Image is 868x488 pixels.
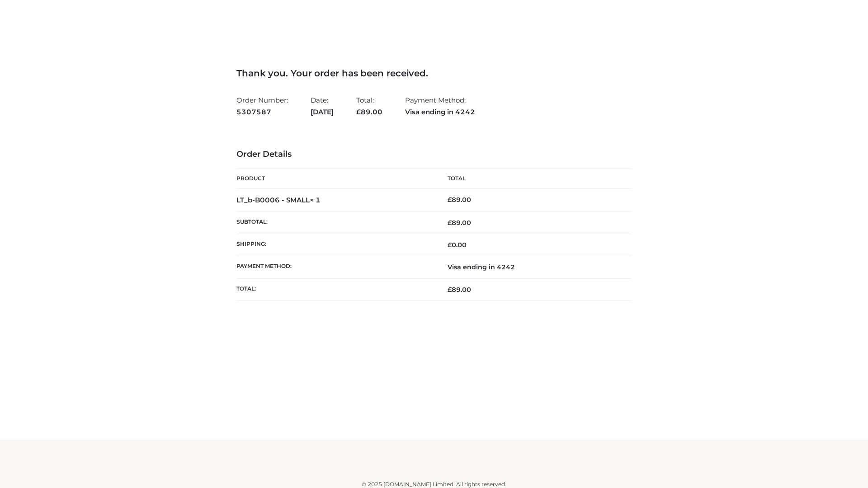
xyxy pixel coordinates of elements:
li: Order Number: [236,92,288,120]
h3: Thank you. Your order has been received. [236,68,632,79]
th: Shipping: [236,234,434,256]
span: £ [356,108,361,116]
li: Date: [311,92,334,120]
span: £ [448,286,452,294]
th: Subtotal: [236,211,434,234]
span: 89.00 [448,219,471,227]
strong: LT_b-B0006 - SMALL [236,196,321,204]
strong: 5307587 [236,106,288,118]
th: Payment method: [236,256,434,278]
strong: [DATE] [311,106,334,118]
th: Total: [236,278,434,300]
li: Payment Method: [405,92,475,120]
td: Visa ending in 4242 [434,256,632,278]
li: Total: [356,92,382,120]
h3: Order Details [236,150,632,160]
span: £ [448,219,452,227]
th: Product [236,169,434,189]
strong: Visa ending in 4242 [405,106,475,118]
bdi: 89.00 [448,196,471,204]
th: Total [434,169,632,189]
bdi: 0.00 [448,241,467,249]
span: 89.00 [448,286,471,294]
strong: × 1 [310,196,321,204]
span: £ [448,196,452,204]
span: 89.00 [356,108,382,116]
span: £ [448,241,452,249]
